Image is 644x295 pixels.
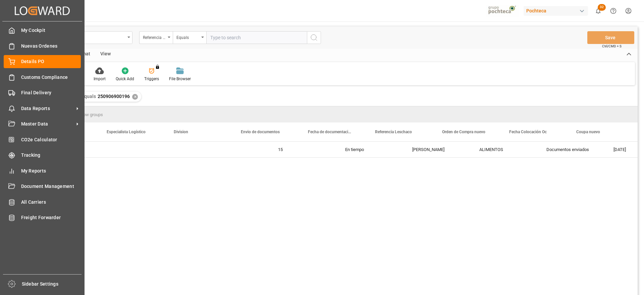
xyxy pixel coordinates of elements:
div: Pochteca [524,6,588,16]
a: Nuevas Ordenes [4,39,81,52]
span: Document Management [21,183,81,190]
span: 250906900196 [98,94,130,99]
a: Tracking [4,149,81,162]
button: open menu [173,31,206,44]
input: Type to search [206,31,307,44]
span: Fecha Colocación Oc [509,130,547,134]
span: Especialista Logístico [107,130,146,134]
span: 32 [598,4,606,11]
span: Tracking [21,152,81,159]
span: Master Data [21,120,74,128]
a: All Carriers [4,195,81,208]
span: Freight Forwarder [21,214,81,221]
div: File Browser [169,76,191,82]
button: Save [587,31,634,44]
span: Data Reports [21,105,74,112]
span: Details PO [21,58,81,65]
div: Referencia Leschaco [143,33,166,41]
a: Document Management [4,180,81,193]
span: Division [174,130,188,134]
span: Referencia Leschaco [375,130,412,134]
span: Equals [82,94,96,99]
span: My Cockpit [21,27,81,34]
a: My Cockpit [4,24,81,37]
span: My Reports [21,167,81,175]
span: Ctrl/CMD + S [602,44,622,49]
span: Coupa nuevo [576,130,600,134]
a: CO2e Calculator [4,133,81,146]
button: search button [307,31,321,44]
button: open menu [139,31,173,44]
div: Documentos enviados [538,142,605,157]
span: CO2e Calculator [21,136,81,143]
img: pochtecaImg.jpg_1689854062.jpg [486,5,519,17]
div: ✕ [132,94,138,100]
button: show 32 new notifications [591,3,606,18]
div: En tiempo [337,142,404,157]
a: Details PO [4,55,81,68]
a: Final Delivery [4,86,81,99]
div: Equals [176,33,199,41]
button: Help Center [606,3,621,18]
span: Envio de documentos [241,130,280,134]
span: Customs Compliance [21,74,81,81]
div: 15 [270,142,337,157]
span: Nuevas Ordenes [21,43,81,50]
span: Sidebar Settings [22,281,82,288]
div: [PERSON_NAME] [404,142,471,157]
div: View [95,49,116,60]
span: All Carriers [21,199,81,206]
span: Orden de Compra nuevo [442,130,485,134]
a: Freight Forwarder [4,211,81,224]
div: ALIMENTOS [479,142,530,157]
div: Import [94,76,106,82]
button: Pochteca [524,4,591,17]
div: Quick Add [116,76,134,82]
a: My Reports [4,164,81,177]
span: Final Delivery [21,89,81,96]
a: Customs Compliance [4,70,81,84]
span: Fecha de documentación requerida [308,130,353,134]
